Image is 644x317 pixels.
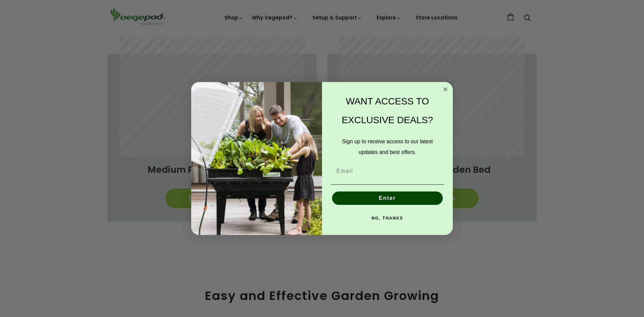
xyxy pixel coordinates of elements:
button: Enter [332,191,443,205]
button: Close dialog [441,85,449,93]
input: Email [331,164,444,178]
span: WANT ACCESS TO EXCLUSIVE DEALS? [342,96,433,125]
button: NO, THANKS [331,212,444,225]
span: Sign up to receive access to our latest updates and best offers. [342,139,433,155]
img: e9d03583-1bb1-490f-ad29-36751b3212ff.jpeg [191,82,322,235]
